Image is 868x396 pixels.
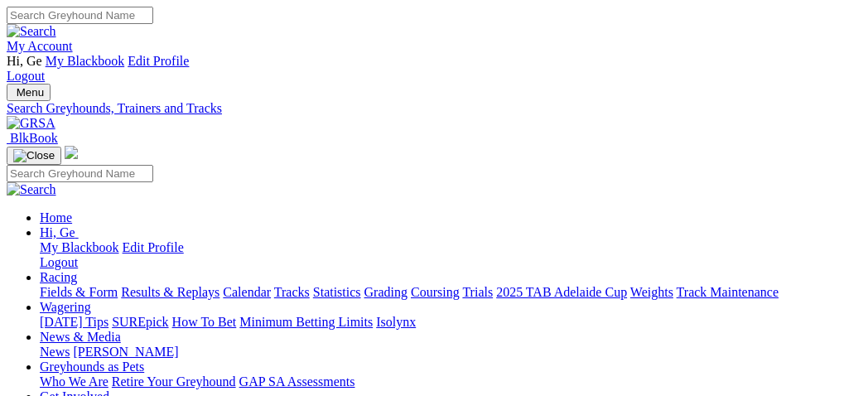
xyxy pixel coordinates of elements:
[40,240,119,254] a: My Blackbook
[40,345,861,360] div: News & Media
[40,315,108,329] a: [DATE] Tips
[376,315,416,329] a: Isolynx
[40,225,75,239] span: Hi, Ge
[73,345,178,359] a: [PERSON_NAME]
[46,54,125,68] a: My Blackbook
[123,240,184,254] a: Edit Profile
[13,149,55,162] img: Close
[677,285,779,299] a: Track Maintenance
[40,345,70,359] a: News
[40,330,121,344] a: News & Media
[7,182,56,197] img: Search
[40,225,79,239] a: Hi, Ge
[40,240,861,270] div: Hi, Ge
[40,315,861,330] div: Wagering
[10,131,58,145] span: BlkBook
[496,285,627,299] a: 2025 TAB Adelaide Cup
[7,24,56,39] img: Search
[7,7,153,24] input: Search
[40,360,144,374] a: Greyhounds as Pets
[7,54,861,84] div: My Account
[7,69,45,83] a: Logout
[121,285,219,299] a: Results & Replays
[7,101,861,116] a: Search Greyhounds, Trainers and Tracks
[630,285,673,299] a: Weights
[40,270,77,284] a: Racing
[7,116,55,131] img: GRSA
[40,255,78,269] a: Logout
[65,146,78,159] img: logo-grsa-white.png
[40,300,91,314] a: Wagering
[313,285,361,299] a: Statistics
[364,285,407,299] a: Grading
[40,374,108,389] a: Who We Are
[7,54,42,68] span: Hi, Ge
[128,54,189,68] a: Edit Profile
[7,84,51,101] button: Toggle navigation
[7,165,153,182] input: Search
[40,285,118,299] a: Fields & Form
[239,315,373,329] a: Minimum Betting Limits
[40,285,861,300] div: Racing
[40,374,861,389] div: Greyhounds as Pets
[274,285,310,299] a: Tracks
[7,39,73,53] a: My Account
[239,374,355,389] a: GAP SA Assessments
[223,285,271,299] a: Calendar
[17,86,44,99] span: Menu
[172,315,237,329] a: How To Bet
[112,315,168,329] a: SUREpick
[7,131,58,145] a: BlkBook
[112,374,236,389] a: Retire Your Greyhound
[411,285,460,299] a: Coursing
[40,210,72,225] a: Home
[462,285,493,299] a: Trials
[7,147,61,165] button: Toggle navigation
